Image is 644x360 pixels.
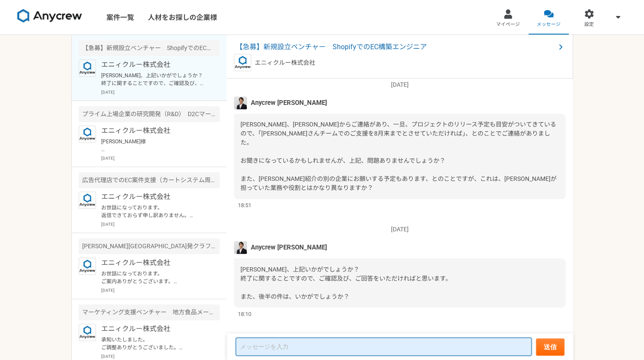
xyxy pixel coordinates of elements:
[79,238,220,254] div: [PERSON_NAME][GEOGRAPHIC_DATA]発クラフトビールを手がけるベンチャー プロダクト・マーケティングの戦略立案
[101,204,208,219] p: お世話になっております。 返信できておらず申し訳ありません。 こちらの件、可能ではありますが、EC支援の実績や、実施する頻度も多くなく、どこまでの粒度で実施するかによりますが、専門家かと言えるか...
[234,54,251,71] img: logo_text_blue_01.png
[234,80,566,89] p: [DATE]
[101,60,208,70] p: エニィクルー株式会社
[79,106,220,122] div: プライム上場企業の研究開発（R&D） D2Cマーケティング施策の実行・改善
[101,138,208,153] p: [PERSON_NAME]様 こちら、ご連絡が遅れてしまい、大変失礼いたしました。 本件ですが、先方より、急遽、社内の組織体制が変更となり一度、採用自体ストップさせて頂きたいとのご連絡をいただき...
[255,58,315,67] p: エニィクルー株式会社
[79,324,96,341] img: logo_text_blue_01.png
[79,60,96,77] img: logo_text_blue_01.png
[101,126,208,136] p: エニィクルー株式会社
[79,304,220,320] div: マーケティング支援ベンチャー 地方食品メーカーのEC/SNS支援（マーケター）
[101,89,220,95] p: [DATE]
[101,192,208,202] p: エニィクルー株式会社
[101,270,208,285] p: お世話になっております。 ご案内ありがとうございます。 大変恐縮ではありますが、こちらの単価で稼働時間、移動時間を考えると難しくなってしまいます。 申し訳ございません。 何卒宜しくお願い致します。
[236,42,555,52] span: 【急募】新規設立ベンチャー ShopifyでのEC構築エンジニア
[240,265,452,300] span: [PERSON_NAME]、上記いかがでしょうか？ 終了に関することですので、ご確認及び、ご回答をいただければと思います。 また、後半の件は、いかがでしょうか？
[79,192,96,209] img: logo_text_blue_01.png
[496,21,520,28] span: マイページ
[101,287,220,294] p: [DATE]
[101,221,220,227] p: [DATE]
[79,126,96,143] img: logo_text_blue_01.png
[536,338,564,356] button: 送信
[251,243,327,252] span: Anycrew [PERSON_NAME]
[234,241,247,254] img: MHYT8150_2.jpg
[238,309,251,318] span: 18:10
[17,9,82,23] img: 8DqYSo04kwAAAAASUVORK5CYII=
[238,201,251,209] span: 18:51
[240,121,557,191] span: [PERSON_NAME]、[PERSON_NAME]からご連絡があり、一旦、プロジェクトのリリース予定も目安がついてきているので、「[PERSON_NAME]さんチームでのご支援を8月末までと...
[101,336,208,351] p: 承知いたしました。 ご調整ありがとうございました。 今後ともよろしくお願いいたします。
[79,40,220,56] div: 【急募】新規設立ベンチャー ShopifyでのEC構築エンジニア
[234,96,247,109] img: MHYT8150_2.jpg
[101,258,208,268] p: エニィクルー株式会社
[101,324,208,334] p: エニィクルー株式会社
[584,21,594,28] span: 設定
[79,172,220,188] div: 広告代理店でのEC案件支援（カートシステム周りのアドバイス）
[101,353,220,360] p: [DATE]
[537,21,561,28] span: メッセージ
[101,72,208,87] p: [PERSON_NAME]、上記いかがでしょうか？ 終了に関することですので、ご確認及び、ご回答をいただければと思います。 また、後半の件は、いかがでしょうか？
[234,225,566,234] p: [DATE]
[79,258,96,275] img: logo_text_blue_01.png
[251,98,327,107] span: Anycrew [PERSON_NAME]
[101,155,220,161] p: [DATE]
